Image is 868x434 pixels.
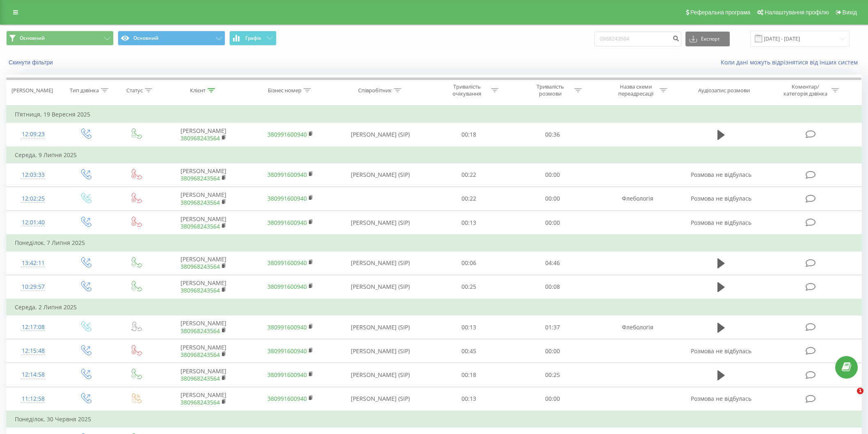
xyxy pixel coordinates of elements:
td: Середа, 2 Липня 2025 [7,299,862,315]
td: 00:00 [511,163,594,187]
div: 12:02:25 [15,191,52,207]
div: 12:14:58 [15,367,52,383]
td: Понеділок, 7 Липня 2025 [7,235,862,251]
span: Графік [245,35,261,41]
div: 12:09:23 [15,126,52,142]
div: Статус [126,87,143,94]
td: [PERSON_NAME] [160,251,247,275]
a: 380991600940 [267,371,307,379]
div: Тривалість очікування [445,83,489,97]
span: Реферальна програма [690,9,751,16]
td: 00:22 [427,163,511,187]
td: 00:00 [511,187,594,210]
a: 380991600940 [267,171,307,178]
button: Основний [118,31,225,46]
td: 00:00 [511,339,594,363]
a: 380991600940 [267,395,307,402]
td: 00:13 [427,387,511,411]
span: Налаштування профілю [765,9,829,16]
button: Графік [229,31,276,46]
iframe: Intercom live chat [840,388,860,407]
div: 12:15:48 [15,343,52,359]
button: Скинути фільтри [6,59,57,66]
span: Розмова не відбулась [691,171,752,178]
div: 11:12:58 [15,391,52,407]
a: 380968243564 [180,134,220,142]
a: 380991600940 [267,323,307,331]
div: 12:01:40 [15,215,52,231]
a: 380968243564 [180,263,220,270]
div: 12:03:33 [15,167,52,183]
td: [PERSON_NAME] [160,315,247,339]
a: 380991600940 [267,259,307,267]
td: 00:13 [427,211,511,235]
span: Вихід [843,9,857,16]
td: [PERSON_NAME] (SIP) [333,315,427,339]
span: 1 [857,388,863,394]
span: Розмова не відбулась [691,395,752,402]
td: [PERSON_NAME] [160,187,247,210]
td: [PERSON_NAME] [160,163,247,187]
a: 380968243564 [180,286,220,294]
td: 00:06 [427,251,511,275]
td: 00:25 [427,275,511,299]
td: 00:00 [511,387,594,411]
td: 00:36 [511,123,594,147]
div: Тип дзвінка [70,87,99,94]
td: 00:45 [427,339,511,363]
td: Середа, 9 Липня 2025 [7,147,862,163]
a: 380968243564 [180,398,220,406]
td: 00:08 [511,275,594,299]
a: 380991600940 [267,219,307,226]
td: 00:18 [427,363,511,387]
td: 01:37 [511,315,594,339]
a: 380991600940 [267,347,307,355]
div: Співробітник [358,87,392,94]
div: 12:17:08 [15,319,52,335]
span: Основний [20,35,45,41]
div: 10:29:57 [15,279,52,295]
td: Флебологія [594,315,681,339]
td: 00:18 [427,123,511,147]
td: 00:00 [511,211,594,235]
td: [PERSON_NAME] [160,211,247,235]
div: Коментар/категорія дзвінка [781,83,829,97]
div: 13:42:11 [15,255,52,271]
td: 00:25 [511,363,594,387]
td: [PERSON_NAME] (SIP) [333,163,427,187]
td: 00:13 [427,315,511,339]
td: [PERSON_NAME] (SIP) [333,363,427,387]
td: 00:22 [427,187,511,210]
td: [PERSON_NAME] [160,339,247,363]
div: Бізнес номер [268,87,302,94]
span: Розмова не відбулась [691,219,752,226]
div: Назва схеми переадресації [614,83,658,97]
div: Аудіозапис розмови [698,87,750,94]
div: [PERSON_NAME] [11,87,53,94]
span: Розмова не відбулась [691,347,752,355]
td: [PERSON_NAME] [160,275,247,299]
td: Понеділок, 30 Червня 2025 [7,411,862,427]
a: 380968243564 [180,327,220,335]
a: 380968243564 [180,222,220,230]
a: 380991600940 [267,130,307,138]
a: 380968243564 [180,351,220,359]
button: Основний [6,31,114,46]
td: [PERSON_NAME] (SIP) [333,123,427,147]
a: 380968243564 [180,375,220,382]
td: [PERSON_NAME] [160,363,247,387]
td: [PERSON_NAME] (SIP) [333,387,427,411]
div: Тривалість розмови [528,83,572,97]
button: Експорт [685,32,730,46]
td: Флебологія [594,187,681,210]
td: [PERSON_NAME] (SIP) [333,211,427,235]
td: [PERSON_NAME] (SIP) [333,275,427,299]
div: Клієнт [190,87,206,94]
td: [PERSON_NAME] (SIP) [333,251,427,275]
a: 380968243564 [180,174,220,182]
a: 380991600940 [267,194,307,202]
td: [PERSON_NAME] [160,387,247,411]
input: Пошук за номером [594,32,681,46]
span: Розмова не відбулась [691,194,752,202]
td: [PERSON_NAME] [160,123,247,147]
